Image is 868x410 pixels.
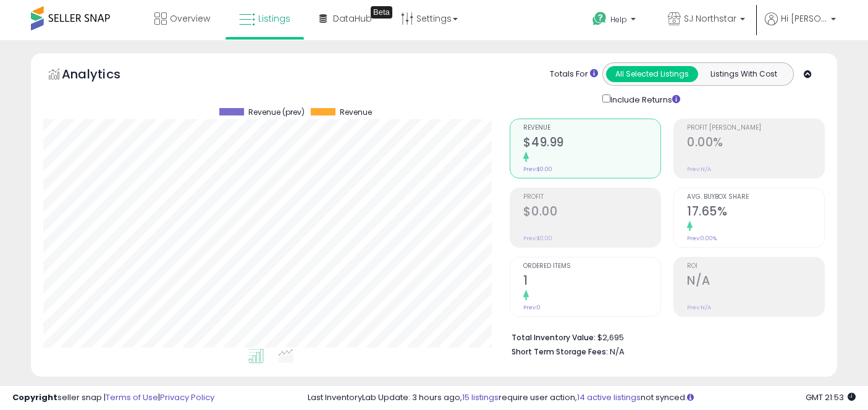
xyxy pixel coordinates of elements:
a: 15 listings [462,391,499,403]
small: Prev: $0.00 [523,235,552,242]
small: Prev: N/A [687,165,711,173]
div: Last InventoryLab Update: 3 hours ago, require user action, not synced. [308,392,856,404]
span: Revenue (prev) [248,108,305,117]
span: Ordered Items [523,263,660,270]
a: 14 active listings [577,391,641,403]
span: Hi [PERSON_NAME] [781,12,827,25]
span: DataHub [333,12,372,25]
h2: N/A [687,274,824,290]
h5: Analytics [62,65,145,86]
span: Revenue [523,125,660,132]
b: Total Inventory Value: [512,332,596,343]
div: seller snap | | [12,392,214,404]
h2: 0.00% [687,135,824,152]
span: ROI [687,263,824,270]
a: Privacy Policy [160,391,214,403]
span: 2025-10-13 21:53 GMT [806,391,856,403]
small: Prev: 0.00% [687,235,717,242]
span: Help [610,14,627,25]
b: Short Term Storage Fees: [512,346,608,357]
h2: $49.99 [523,135,660,152]
button: Listings With Cost [697,66,790,82]
a: Hi [PERSON_NAME] [765,12,836,40]
div: Totals For [550,69,598,80]
li: $2,695 [512,329,815,344]
h2: $0.00 [523,204,660,221]
h2: 17.65% [687,204,824,221]
span: SJ Northstar [684,12,736,25]
div: Include Returns [593,92,695,106]
strong: Copyright [12,391,57,403]
span: Profit [PERSON_NAME] [687,125,824,132]
small: Prev: 0 [523,304,541,311]
h2: 1 [523,274,660,290]
a: Help [583,2,648,40]
span: Overview [170,12,210,25]
span: N/A [610,346,625,358]
div: Tooltip anchor [371,6,392,19]
span: Avg. Buybox Share [687,194,824,201]
small: Prev: $0.00 [523,165,552,173]
button: All Selected Listings [606,66,698,82]
i: Get Help [592,11,607,27]
a: Terms of Use [106,391,158,403]
span: Revenue [340,108,372,117]
span: Listings [258,12,290,25]
span: Profit [523,194,660,201]
small: Prev: N/A [687,304,711,311]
